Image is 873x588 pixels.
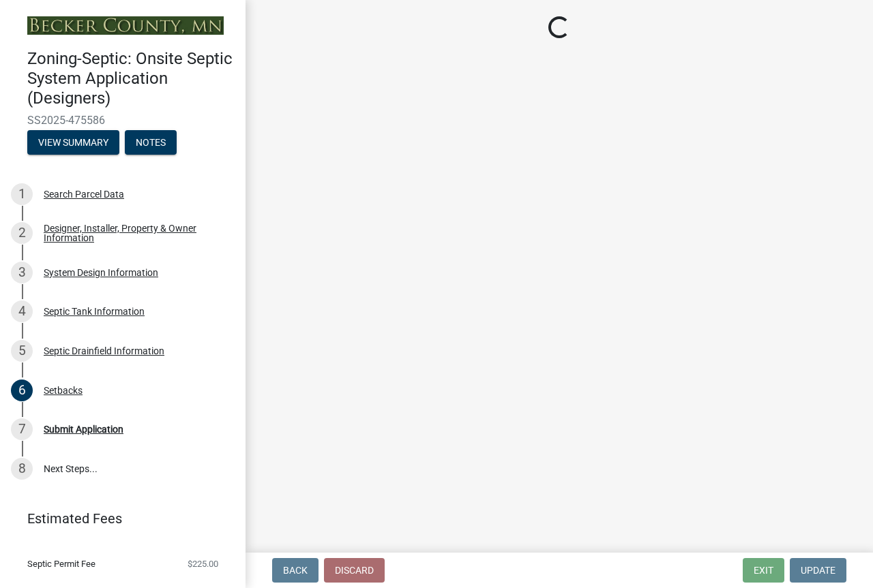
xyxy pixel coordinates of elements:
[743,558,784,583] button: Exit
[27,16,224,35] img: Becker County, Minnesota
[11,505,224,532] a: Estimated Fees
[11,340,33,362] div: 5
[125,138,177,149] wm-modal-confirm: Notes
[790,558,846,583] button: Update
[11,418,33,440] div: 7
[44,307,145,316] div: Septic Tank Information
[11,380,33,401] div: 6
[44,223,224,243] div: Designer, Installer, Property & Owner Information
[44,268,158,277] div: System Design Information
[801,565,835,576] span: Update
[44,189,124,199] div: Search Parcel Data
[11,458,33,480] div: 8
[324,558,385,583] button: Discard
[283,565,308,576] span: Back
[44,386,83,395] div: Setbacks
[11,300,33,322] div: 4
[27,130,119,155] button: View Summary
[27,49,235,108] h4: Zoning-Septic: Onsite Septic System Application (Designers)
[188,559,218,568] span: $225.00
[44,424,123,434] div: Submit Application
[11,222,33,244] div: 2
[125,130,177,155] button: Notes
[27,559,95,568] span: Septic Permit Fee
[27,138,119,149] wm-modal-confirm: Summary
[272,558,319,583] button: Back
[11,183,33,205] div: 1
[11,262,33,283] div: 3
[44,346,164,356] div: Septic Drainfield Information
[27,114,218,127] span: SS2025-475586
